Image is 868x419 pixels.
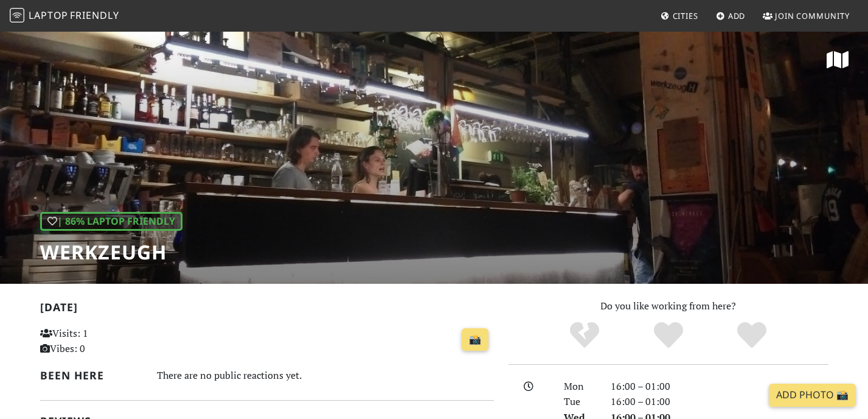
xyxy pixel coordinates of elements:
h2: [DATE] [40,301,494,319]
a: LaptopFriendly LaptopFriendly [10,5,119,27]
h2: Been here [40,369,143,382]
div: Yes [627,320,710,351]
span: Cities [673,10,698,21]
div: Tue [557,394,603,410]
div: Definitely! [710,320,794,351]
a: Add [711,5,751,27]
p: Visits: 1 Vibes: 0 [40,326,182,357]
a: Join Community [758,5,855,27]
div: | 86% Laptop Friendly [40,212,182,231]
span: Friendly [70,9,119,22]
div: Mon [557,379,603,395]
div: 16:00 – 01:00 [603,394,836,410]
div: There are no public reactions yet. [157,367,494,384]
img: LaptopFriendly [10,8,24,23]
span: Join Community [775,10,850,21]
span: Laptop [29,9,68,22]
div: 16:00 – 01:00 [603,379,836,395]
p: Do you like working from here? [509,298,828,314]
h1: WerkzeugH [40,241,182,264]
a: Cities [656,5,703,27]
span: Add [728,10,746,21]
div: No [543,320,627,351]
a: Add Photo 📸 [769,384,856,407]
a: 📸 [462,328,488,351]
